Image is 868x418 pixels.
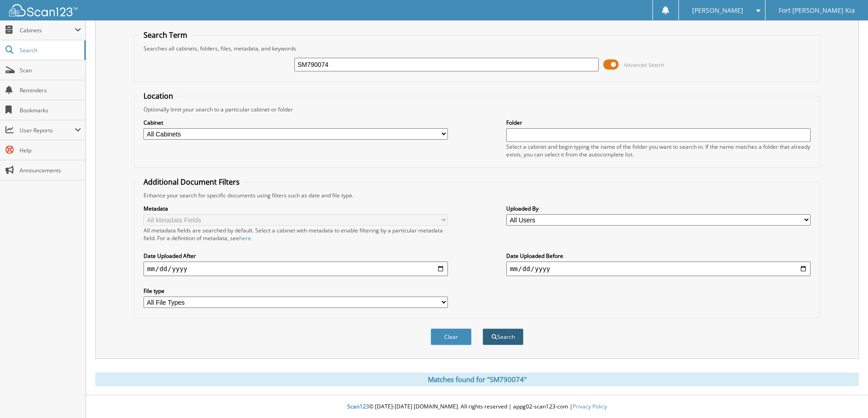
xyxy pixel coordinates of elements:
span: Advanced Search [624,61,664,68]
span: Help [20,146,81,154]
label: Cabinet [144,119,448,126]
a: Privacy Policy [573,403,607,410]
legend: Search Term [139,30,192,40]
label: File type [144,287,448,295]
button: Clear [431,328,472,345]
span: Cabinets [20,26,75,34]
span: Scan123 [347,403,369,410]
img: scan123-logo-white.svg [9,4,77,16]
label: Date Uploaded After [144,252,448,260]
label: Folder [506,119,811,126]
span: Scan [20,66,81,74]
iframe: Chat Widget [822,374,868,418]
input: start [144,262,448,276]
span: Bookmarks [20,106,81,114]
div: © [DATE]-[DATE] [DOMAIN_NAME]. All rights reserved | appg02-scan123-com | [86,396,868,418]
button: Search [483,328,524,345]
span: Search [20,46,80,54]
span: [PERSON_NAME] [692,8,743,13]
span: Reminders [20,86,81,94]
span: Fort [PERSON_NAME] Kia [779,8,855,13]
a: here [239,234,251,242]
label: Uploaded By [506,205,811,212]
label: Metadata [144,205,448,212]
div: Matches found for "SM790074" [95,373,859,386]
div: All metadata fields are searched by default. Select a cabinet with metadata to enable filtering b... [144,227,448,242]
input: end [506,262,811,276]
span: User Reports [20,126,75,134]
span: Announcements [20,166,81,174]
div: Optionally limit your search to a particular cabinet or folder [139,106,815,113]
div: Enhance your search for specific documents using filters such as date and file type. [139,191,815,199]
label: Date Uploaded Before [506,252,811,260]
legend: Additional Document Filters [139,177,244,187]
div: Select a cabinet and begin typing the name of the folder you want to search in. If the name match... [506,143,811,158]
div: Searches all cabinets, folders, files, metadata, and keywords [139,45,815,52]
legend: Location [139,91,178,101]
